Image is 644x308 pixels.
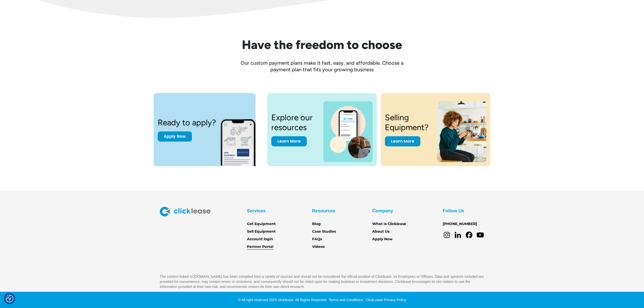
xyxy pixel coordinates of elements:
img: Revisit consent button [6,295,13,302]
a: Get Equipment [247,221,276,227]
a: What Is Clicklease [372,221,406,227]
a: Learn More [385,136,420,146]
div: Company [372,207,393,215]
h2: Have the freedom to choose [160,38,484,52]
a: About Us [372,229,389,234]
div: Follow Us [443,207,464,215]
button: Consent Preferences [6,295,13,302]
a: ClickLease Privacy Policy [364,298,406,302]
h3: Selling Equipment? [385,113,431,132]
a: FAQs [312,236,322,242]
div: Our custom payment plans make it fast, easy, and affordable. Choose a payment plan that fits your... [233,60,411,73]
img: Clicklease logo [160,207,210,216]
div: Resources [312,207,335,215]
a: Apply Now [372,236,392,242]
a: Sell Equipment [247,229,276,234]
a: [PHONE_NUMBER] [443,221,477,227]
a: Videos [312,244,325,250]
img: New equipment quote on the screen of a smart phone [220,113,265,166]
a: Apply Now [158,131,192,142]
a: Learn More [271,136,307,146]
h3: Ready to apply? [158,118,216,127]
p: The content linked to [DOMAIN_NAME] has been compiled from a variety of sources and should not be... [160,274,484,289]
img: a photo of a man on a laptop and a cell phone [323,101,373,162]
a: Partner Portal [247,244,273,250]
div: © All right reserved 2025 clicklease. All Rights Reserved [238,297,326,302]
a: Terms and Conditions [328,298,363,302]
a: Case Studies [312,229,336,234]
a: Account login [247,236,273,242]
a: Blog [312,221,321,227]
h3: Explore our resources [271,113,317,132]
div: Services [247,207,266,215]
img: a woman sitting on a stool looking at her cell phone [437,101,486,162]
